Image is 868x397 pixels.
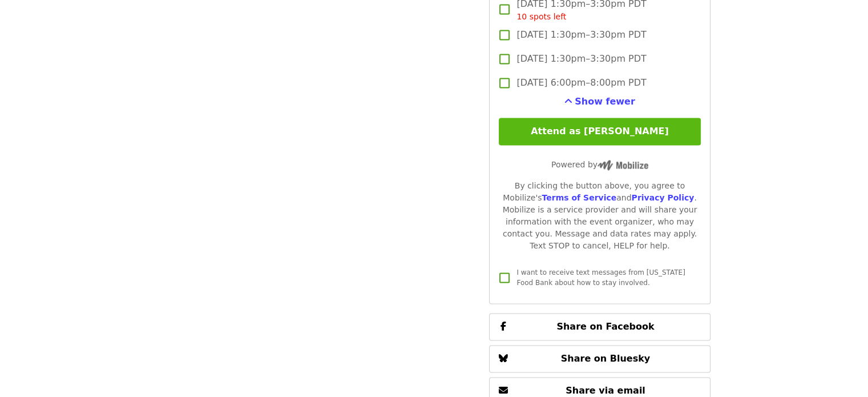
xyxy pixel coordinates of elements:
div: By clicking the button above, you agree to Mobilize's and . Mobilize is a service provider and wi... [499,180,700,252]
span: I want to receive text messages from [US_STATE] Food Bank about how to stay involved. [516,268,685,287]
span: Share on Bluesky [561,353,651,364]
a: Privacy Policy [631,193,694,202]
span: Share on Facebook [556,321,654,332]
span: Powered by [551,160,648,169]
span: [DATE] 1:30pm–3:30pm PDT [516,28,646,42]
button: Attend as [PERSON_NAME] [499,118,700,145]
span: Show fewer [575,96,635,107]
span: 10 spots left [516,12,566,21]
img: Powered by Mobilize [597,160,648,170]
button: Share on Facebook [489,313,710,340]
a: Terms of Service [542,193,616,202]
button: Share on Bluesky [489,345,710,372]
span: [DATE] 6:00pm–8:00pm PDT [516,76,646,90]
button: See more timeslots [564,95,635,109]
span: [DATE] 1:30pm–3:30pm PDT [516,52,646,66]
span: Share via email [566,385,645,396]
